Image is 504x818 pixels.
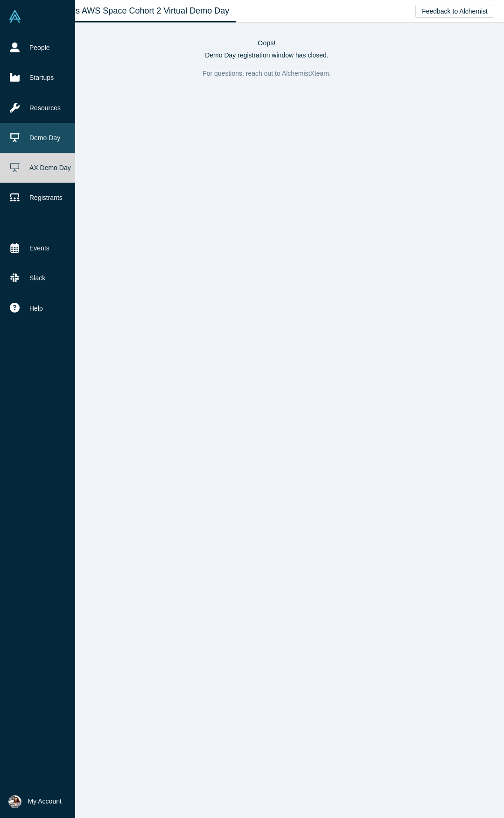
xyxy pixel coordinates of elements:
[29,304,43,313] span: Help
[28,797,62,806] span: My Account
[415,5,494,18] button: Feedback to Alchemist
[39,50,494,60] p: Demo Day registration window has closed.
[52,5,236,17] div: Class AWS Space Cohort 2 Virtual Demo Day
[39,39,494,47] h4: Oops!
[8,795,21,808] img: Martha Montoya's Account
[39,67,494,80] p: For questions, reach out to Alchemist X team.
[8,10,21,23] img: Alchemist Vault Logo
[8,795,62,808] button: My Account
